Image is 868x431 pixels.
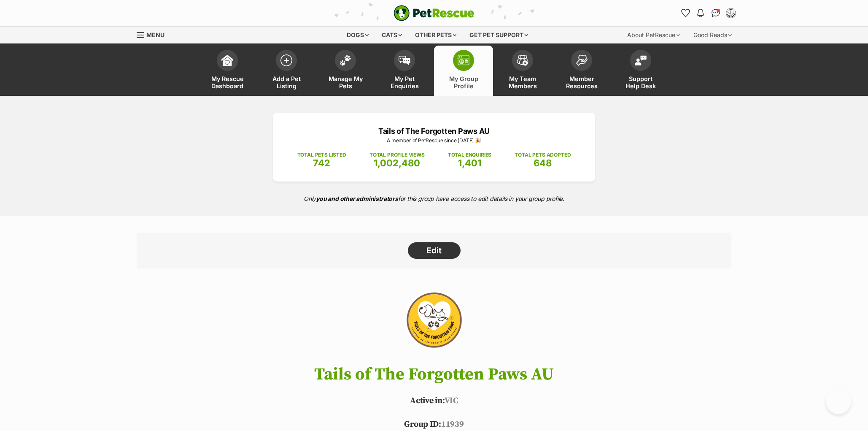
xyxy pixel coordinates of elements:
a: Menu [137,27,170,42]
a: Conversations [709,6,722,20]
span: My Team Members [504,75,542,89]
span: Support Help Desk [622,75,660,89]
a: Edit [408,242,461,259]
span: Active in: [410,396,444,406]
span: 1,401 [458,157,481,168]
div: Good Reads [687,27,738,43]
div: Dogs [341,27,375,43]
button: My account [724,6,738,20]
img: manage-my-pets-icon-02211641906a0b7f246fdf0571729dbe1e7629f14944591b6c1af311fb30b64b.svg [340,55,351,66]
img: add-pet-listing-icon-0afa8454b4691262ce3f59096e99ab1cd57d4a30225e0717b998d2c9b9846f56.svg [280,54,292,66]
img: notifications-46538b983faf8c2785f20acdc204bb7945ddae34d4c08c2a6579f10ce5e182be.svg [697,9,704,17]
img: team-members-icon-5396bd8760b3fe7c0b43da4ab00e1e3bb1a5d9ba89233759b79545d2d3fc5d0d.svg [517,55,528,66]
img: chat-41dd97257d64d25036548639549fe6c8038ab92f7586957e7f3b1b290dea8141.svg [712,9,720,17]
span: My Pet Enquiries [385,75,423,89]
a: My Group Profile [434,46,493,96]
div: Other pets [409,27,462,43]
ul: Account quick links [679,6,738,20]
h1: Tails of The Forgotten Paws AU [124,365,744,384]
a: Manage My Pets [316,46,375,96]
a: PetRescue [394,5,474,21]
button: Notifications [694,6,707,20]
p: A member of PetRescue since [DATE] 🎉 [286,137,582,144]
p: TOTAL PETS ADOPTED [515,151,571,159]
span: 648 [534,157,552,168]
p: TOTAL PROFILE VIEWS [369,151,425,159]
img: logo-e224e6f780fb5917bec1dbf3a21bbac754714ae5b6737aabdf751b685950b380.svg [394,5,474,21]
img: help-desk-icon-fdf02630f3aa405de69fd3d07c3f3aa587a6932b1a1747fa1d2bba05be0121f9.svg [635,55,647,65]
span: 742 [313,157,330,168]
span: Group ID: [404,419,441,430]
a: Member Resources [552,46,611,96]
span: Manage My Pets [326,75,364,89]
a: Favourites [679,6,692,20]
span: My Rescue Dashboard [208,75,246,89]
div: About PetRescue [621,27,686,43]
a: My Team Members [493,46,552,96]
iframe: Help Scout Beacon - Open [826,389,851,414]
p: TOTAL ENQUIRIES [448,151,491,159]
a: Support Help Desk [611,46,670,96]
strong: you and other administrators [316,195,398,202]
img: group-profile-icon-3fa3cf56718a62981997c0bc7e787c4b2cf8bcc04b72c1350f741eb67cf2f40e.svg [458,55,469,65]
span: Member Resources [563,75,601,89]
p: TOTAL PETS LISTED [297,151,346,159]
img: dashboard-icon-eb2f2d2d3e046f16d808141f083e7271f6b2e854fb5c12c21221c1fb7104beca.svg [221,54,233,66]
img: pet-enquiries-icon-7e3ad2cf08bfb03b45e93fb7055b45f3efa6380592205ae92323e6603595dc1f.svg [399,56,410,65]
a: Add a Pet Listing [257,46,316,96]
a: My Pet Enquiries [375,46,434,96]
img: Tails of The Forgotten Paws AU [386,285,482,357]
span: My Group Profile [445,75,483,89]
img: Tails of The Forgotten Paws AU profile pic [727,9,735,17]
span: Menu [146,31,164,38]
p: 11939 [124,418,744,431]
span: Add a Pet Listing [267,75,305,89]
div: Get pet support [464,27,534,43]
p: VIC [124,395,744,407]
p: Tails of The Forgotten Paws AU [286,125,582,137]
div: Cats [376,27,408,43]
img: member-resources-icon-8e73f808a243e03378d46382f2149f9095a855e16c252ad45f914b54edf8863c.svg [576,54,588,66]
a: My Rescue Dashboard [198,46,257,96]
span: 1,002,480 [374,157,420,168]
